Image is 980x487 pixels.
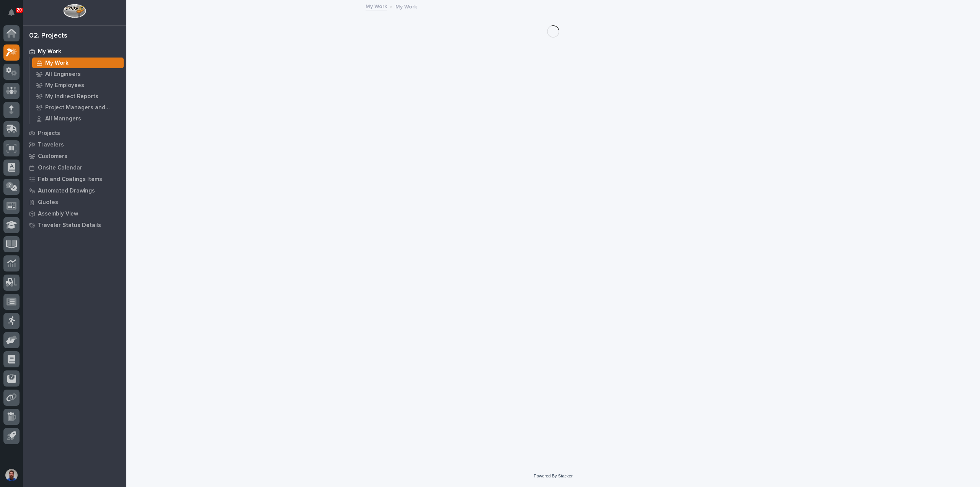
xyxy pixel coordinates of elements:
a: All Managers [29,113,126,124]
p: Project Managers and Engineers [45,104,121,111]
a: Project Managers and Engineers [29,102,126,113]
a: Projects [23,127,126,139]
a: My Work [23,46,126,57]
a: Traveler Status Details [23,219,126,231]
p: Onsite Calendar [38,165,82,171]
a: Travelers [23,139,126,150]
p: Projects [38,130,60,137]
p: My Employees [45,82,84,89]
p: My Indirect Reports [45,93,98,100]
a: Automated Drawings [23,185,126,196]
div: 02. Projects [29,32,67,40]
button: Notifications [3,5,20,21]
a: Customers [23,150,126,162]
p: Customers [38,153,67,160]
p: Quotes [38,199,58,206]
p: Traveler Status Details [38,222,101,229]
p: 20 [17,7,22,13]
p: All Managers [45,115,81,122]
p: My Work [45,60,69,67]
p: Fab and Coatings Items [38,176,102,183]
p: My Work [38,48,61,55]
div: Notifications20 [10,9,20,21]
a: Fab and Coatings Items [23,173,126,185]
a: My Work [29,58,126,68]
a: Onsite Calendar [23,162,126,173]
p: Travelers [38,141,64,148]
img: Workspace Logo [63,4,86,18]
p: My Work [395,2,417,10]
p: Assembly View [38,211,78,217]
a: Quotes [23,196,126,208]
a: My Employees [29,80,126,90]
button: users-avatar [3,467,20,483]
a: My Work [366,2,387,10]
p: All Engineers [45,71,81,78]
a: All Engineers [29,69,126,79]
a: Powered By Stacker [534,474,572,478]
a: Assembly View [23,208,126,219]
a: My Indirect Reports [29,91,126,102]
p: Automated Drawings [38,188,95,194]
